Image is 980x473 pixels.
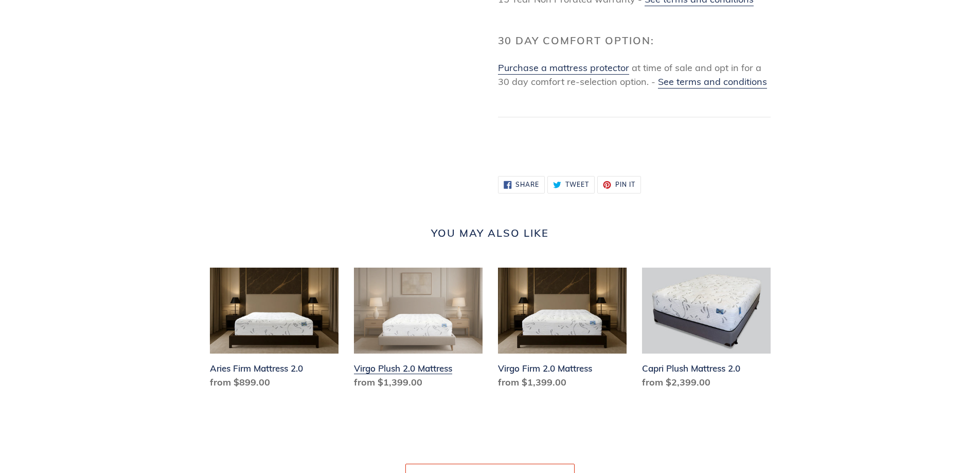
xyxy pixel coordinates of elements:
a: Purchase a mattress protector [498,62,629,75]
span: Share [515,182,539,188]
a: Virgo Firm 2.0 Mattress [498,268,627,393]
a: Aries Firm Mattress 2.0 [210,268,338,393]
span: Tweet [565,182,589,188]
a: See terms and conditions [658,76,767,89]
h2: 30 Day Comfort Option: [498,34,771,47]
a: Virgo Plush 2.0 Mattress [354,268,483,393]
h2: You may also like [210,227,771,239]
p: at time of sale and opt in for a 30 day comfort re-selection option. - [498,61,771,89]
a: Capri Plush Mattress 2.0 [642,268,771,393]
span: Pin it [615,182,635,188]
